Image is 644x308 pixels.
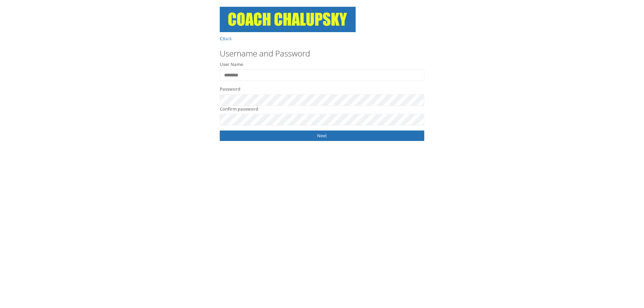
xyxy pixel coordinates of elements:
[220,49,424,58] h3: Username and Password
[220,61,243,68] label: User Name
[220,7,356,32] img: CapsNeloBlueAndYellow.png
[220,35,232,42] a: Back
[220,86,240,93] label: Password
[220,131,424,141] a: Next
[220,106,258,113] label: Confirm password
